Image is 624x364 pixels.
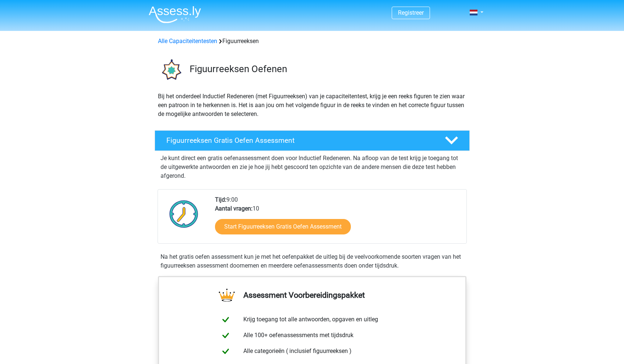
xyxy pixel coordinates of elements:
[215,219,351,234] a: Start Figuurreeksen Gratis Oefen Assessment
[215,205,253,212] b: Aantal vragen:
[158,92,466,119] p: Bij het onderdeel Inductief Redeneren (met Figuurreeksen) van je capaciteitentest, krijg je een r...
[152,130,473,151] a: Figuurreeksen Gratis Oefen Assessment
[209,195,466,243] div: 9:00 10
[165,195,202,232] img: Klok
[155,54,186,86] img: figuurreeksen
[155,37,469,46] div: Figuurreeksen
[161,154,464,180] p: Je kunt direct een gratis oefenassessment doen voor Inductief Redeneren. Na afloop van de test kr...
[215,196,226,203] b: Tijd:
[190,63,464,75] h3: Figuurreeksen Oefenen
[166,136,433,145] h4: Figuurreeksen Gratis Oefen Assessment
[398,9,424,16] a: Registreer
[149,6,201,23] img: Assessly
[158,252,467,270] div: Na het gratis oefen assessment kun je met het oefenpakket de uitleg bij de veelvoorkomende soorte...
[158,38,217,45] a: Alle Capaciteitentesten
